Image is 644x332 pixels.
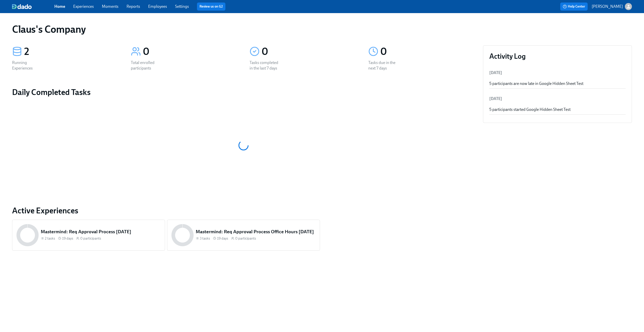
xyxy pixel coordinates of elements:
[24,45,119,58] div: 2
[235,236,256,241] span: 0 participants
[12,4,32,9] img: dado
[12,4,54,9] a: dado
[62,236,73,241] span: 19 days
[143,45,237,58] div: 0
[489,93,626,105] li: [DATE]
[12,206,475,216] a: Active Experiences
[102,4,118,9] a: Moments
[12,220,165,251] a: Mastermind: Req Approval Process [DATE]2 tasks 19 days0 participants
[489,107,626,112] div: 5 participants started Google Hidden Sheet Test
[12,60,44,71] div: Running Experiences
[200,236,210,241] span: 3 tasks
[196,228,316,235] h5: Mastermind: Req Approval Process Office Hours [DATE]
[175,4,189,9] a: Settings
[80,236,101,241] span: 0 participants
[12,23,86,35] h1: Claus's Company
[197,3,225,11] button: Review us on G2
[73,4,94,9] a: Experiences
[592,3,632,10] button: [PERSON_NAME]
[489,81,626,86] div: 5 participants are now late in Google Hidden Sheet Test
[489,52,626,61] h3: Activity Log
[167,220,320,251] a: Mastermind: Req Approval Process Office Hours [DATE]3 tasks 19 days0 participants
[489,70,502,75] span: [DATE]
[41,228,161,235] h5: Mastermind: Req Approval Process [DATE]
[560,3,588,11] button: Help Center
[148,4,167,9] a: Employees
[45,236,55,241] span: 2 tasks
[592,4,623,9] p: [PERSON_NAME]
[250,60,282,71] div: Tasks completed in the last 7 days
[563,4,585,9] span: Help Center
[217,236,228,241] span: 19 days
[380,45,475,58] div: 0
[262,45,356,58] div: 0
[131,60,163,71] div: Total enrolled participants
[127,4,140,9] a: Reports
[54,4,65,9] a: Home
[368,60,400,71] div: Tasks due in the next 7 days
[199,4,223,9] a: Review us on G2
[12,87,475,97] h2: Daily Completed Tasks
